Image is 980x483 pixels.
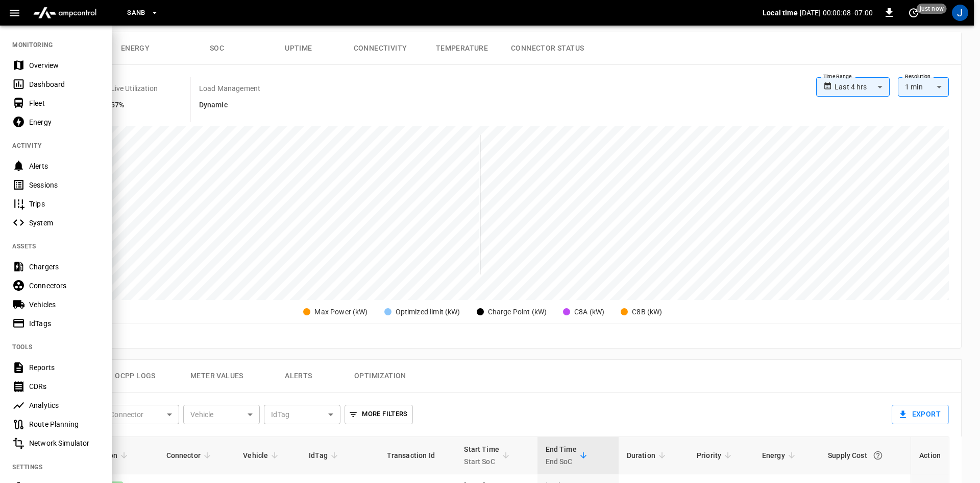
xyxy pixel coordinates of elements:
[29,79,100,89] div: Dashboard
[29,318,100,329] div: IdTags
[29,180,100,190] div: Sessions
[29,161,100,171] div: Alerts
[905,5,922,21] button: set refresh interval
[29,60,100,71] div: Overview
[29,117,100,127] div: Energy
[763,8,798,18] p: Local time
[29,400,100,410] div: Analytics
[29,438,100,448] div: Network Simulator
[952,5,968,21] div: profile-icon
[29,419,100,429] div: Route Planning
[29,381,100,392] div: CDRs
[917,4,947,14] span: just now
[29,199,100,209] div: Trips
[29,262,100,272] div: Chargers
[29,362,100,373] div: Reports
[29,98,100,108] div: Fleet
[800,8,873,18] p: [DATE] 00:00:08 -07:00
[29,218,100,228] div: System
[29,300,100,310] div: Vehicles
[127,7,145,19] span: SanB
[29,3,101,22] img: ampcontrol.io logo
[29,281,100,291] div: Connectors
